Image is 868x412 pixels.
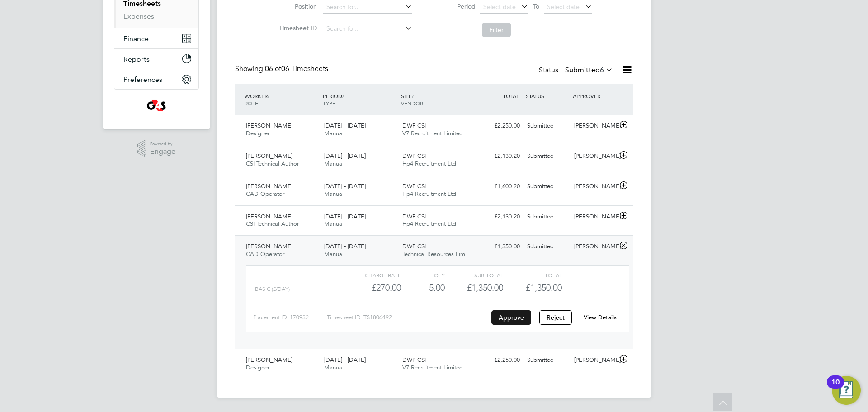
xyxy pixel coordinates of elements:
[235,64,330,74] div: Showing
[246,213,292,220] span: [PERSON_NAME]
[323,99,335,107] span: TYPE
[265,64,328,73] span: 06 Timesheets
[401,280,445,295] div: 5.00
[123,75,162,84] span: Preferences
[246,190,284,198] span: CAD Operator
[324,364,344,371] span: Manual
[114,99,199,113] a: Go to home page
[150,148,175,156] span: Engage
[246,129,269,137] span: Designer
[137,140,176,157] a: Powered byEngage
[114,69,198,89] button: Preferences
[445,280,503,295] div: £1,350.00
[123,55,150,63] span: Reports
[324,242,366,250] span: [DATE] - [DATE]
[584,313,617,321] a: View Details
[246,220,299,227] span: CSI Technical Author
[255,286,290,292] span: Basic (£/day)
[114,49,198,69] button: Reports
[246,242,292,250] span: [PERSON_NAME]
[123,12,154,20] a: Expenses
[435,2,476,10] label: Period
[402,190,456,198] span: Hp4 Recruitment Ltd
[547,3,580,11] span: Select date
[324,160,344,167] span: Manual
[246,182,292,190] span: [PERSON_NAME]
[323,23,412,35] input: Search for...
[476,179,524,194] div: £1,600.20
[402,213,426,220] span: DWP CSI
[321,88,399,111] div: PERIOD
[524,353,571,368] div: Submitted
[476,118,524,133] div: £2,250.00
[265,64,281,73] span: 06 of
[246,160,299,167] span: CSI Technical Author
[246,356,292,364] span: [PERSON_NAME]
[246,364,269,371] span: Designer
[399,88,477,111] div: SITE
[476,239,524,254] div: £1,350.00
[114,28,198,48] button: Finance
[524,179,571,194] div: Submitted
[343,270,401,280] div: Charge rate
[524,149,571,164] div: Submitted
[343,280,401,295] div: £270.00
[342,92,344,99] span: /
[245,99,258,107] span: ROLE
[402,160,456,167] span: Hp4 Recruitment Ltd
[491,310,531,325] button: Approve
[402,129,463,137] span: V7 Recruitment Limited
[831,382,840,394] div: 10
[524,239,571,254] div: Submitted
[476,353,524,368] div: £2,250.00
[530,0,542,12] span: To
[402,364,463,371] span: V7 Recruitment Limited
[565,66,613,75] label: Submitted
[323,1,412,14] input: Search for...
[242,88,321,111] div: WORKER
[476,149,524,164] div: £2,130.20
[253,310,327,325] div: Placement ID: 170932
[524,118,571,133] div: Submitted
[402,182,426,190] span: DWP CSI
[412,92,414,99] span: /
[571,353,618,368] div: [PERSON_NAME]
[445,270,503,280] div: Sub Total
[246,152,292,160] span: [PERSON_NAME]
[246,122,292,129] span: [PERSON_NAME]
[401,99,423,107] span: VENDOR
[401,270,445,280] div: QTY
[526,282,562,293] span: £1,350.00
[402,152,426,160] span: DWP CSI
[600,66,604,75] span: 6
[324,356,366,364] span: [DATE] - [DATE]
[402,122,426,129] span: DWP CSI
[324,190,344,198] span: Manual
[571,118,618,133] div: [PERSON_NAME]
[324,213,366,220] span: [DATE] - [DATE]
[402,220,456,227] span: Hp4 Recruitment Ltd
[145,99,168,113] img: g4sssuk-logo-retina.png
[402,242,426,250] span: DWP CSI
[324,129,344,137] span: Manual
[483,3,516,11] span: Select date
[150,140,175,148] span: Powered by
[402,356,426,364] span: DWP CSI
[402,250,471,258] span: Technical Resources Lim…
[324,250,344,258] span: Manual
[524,88,571,104] div: STATUS
[276,2,317,10] label: Position
[571,239,618,254] div: [PERSON_NAME]
[246,250,284,258] span: CAD Operator
[276,24,317,32] label: Timesheet ID
[571,149,618,164] div: [PERSON_NAME]
[524,209,571,224] div: Submitted
[482,23,511,37] button: Filter
[503,270,561,280] div: Total
[539,64,615,77] div: Status
[571,209,618,224] div: [PERSON_NAME]
[539,310,572,325] button: Reject
[324,220,344,227] span: Manual
[832,376,861,405] button: Open Resource Center, 10 new notifications
[268,92,269,99] span: /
